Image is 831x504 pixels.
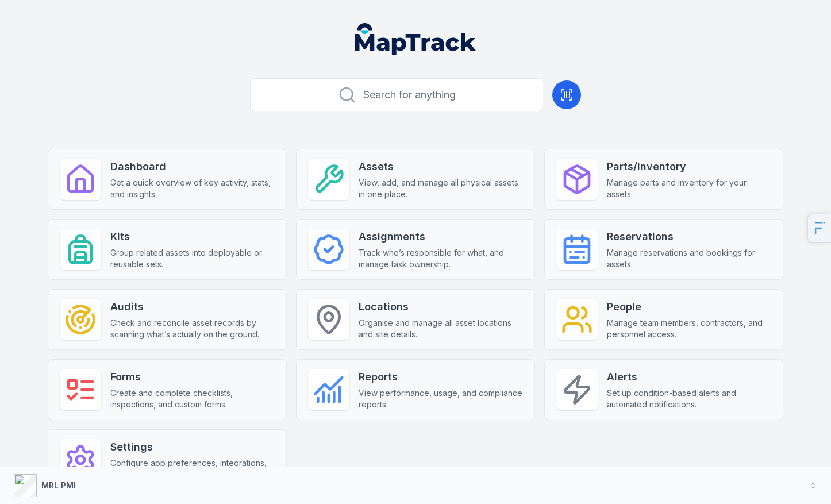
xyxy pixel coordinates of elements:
span: Track who’s responsible for what, and manage task ownership. [359,247,523,270]
a: LocationsOrganise and manage all asset locations and site details. [296,289,535,350]
strong: Assets [359,159,523,175]
strong: People [607,299,771,315]
a: PeopleManage team members, contractors, and personnel access. [544,289,783,350]
a: AssignmentsTrack who’s responsible for what, and manage task ownership. [296,219,535,280]
span: View performance, usage, and compliance reports. [359,387,523,410]
a: DashboardGet a quick overview of key activity, stats, and insights. [48,149,287,210]
button: Search for anything [250,78,543,111]
span: Group related assets into deployable or reusable sets. [110,247,275,270]
span: Manage parts and inventory for your assets. [607,177,771,200]
a: SettingsConfigure app preferences, integrations, and permissions. [48,429,287,490]
strong: Dashboard [110,159,275,175]
strong: Alerts [607,369,771,385]
a: Parts/InventoryManage parts and inventory for your assets. [544,149,783,210]
a: ReportsView performance, usage, and compliance reports. [296,359,535,420]
span: Set up condition-based alerts and automated notifications. [607,387,771,410]
strong: Forms [110,369,275,385]
strong: Assignments [359,229,523,245]
strong: Audits [110,299,275,315]
span: Manage team members, contractors, and personnel access. [607,317,771,340]
span: Manage reservations and bookings for assets. [607,247,771,270]
a: ReservationsManage reservations and bookings for assets. [544,219,783,280]
strong: Locations [359,299,523,315]
strong: Parts/Inventory [607,159,771,175]
nav: Global [337,23,494,55]
a: AuditsCheck and reconcile asset records by scanning what’s actually on the ground. [48,289,287,350]
strong: Kits [110,229,275,245]
strong: Reports [359,369,523,385]
a: AssetsView, add, and manage all physical assets in one place. [296,149,535,210]
span: Get a quick overview of key activity, stats, and insights. [110,177,275,200]
span: Create and complete checklists, inspections, and custom forms. [110,387,275,410]
strong: Settings [110,439,275,455]
span: Configure app preferences, integrations, and permissions. [110,457,275,480]
span: Search for anything [363,87,456,103]
a: FormsCreate and complete checklists, inspections, and custom forms. [48,359,287,420]
strong: Reservations [607,229,771,245]
strong: MRL PMI [41,480,76,490]
span: View, add, and manage all physical assets in one place. [359,177,523,200]
span: Check and reconcile asset records by scanning what’s actually on the ground. [110,317,275,340]
a: AlertsSet up condition-based alerts and automated notifications. [544,359,783,420]
a: KitsGroup related assets into deployable or reusable sets. [48,219,287,280]
span: Organise and manage all asset locations and site details. [359,317,523,340]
